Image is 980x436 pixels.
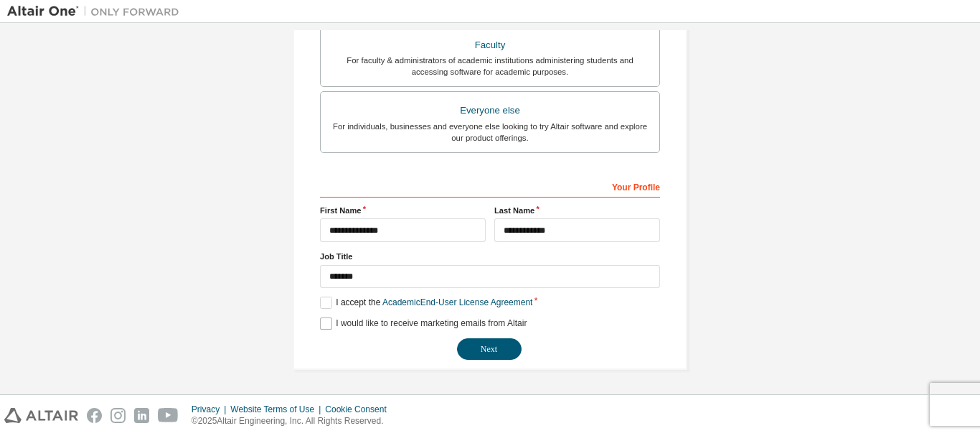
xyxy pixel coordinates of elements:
[320,317,527,330] label: I would like to receive marketing emails from Altair
[320,251,660,262] label: Job Title
[329,35,651,55] div: Faculty
[457,338,522,360] button: Next
[192,404,230,415] div: Privacy
[4,408,78,423] img: altair_logo.svg
[329,55,651,78] div: For faculty & administrators of academic institutions administering students and accessing softwa...
[192,415,395,427] p: © 2025 Altair Engineering, Inc. All Rights Reserved.
[382,297,532,307] a: Academic End-User License Agreement
[329,121,651,144] div: For individuals, businesses and everyone else looking to try Altair software and explore our prod...
[329,101,651,121] div: Everyone else
[110,408,126,423] img: instagram.svg
[7,4,187,19] img: Altair One
[320,175,660,198] div: Your Profile
[320,297,532,309] label: I accept the
[87,408,102,423] img: facebook.svg
[134,408,149,423] img: linkedin.svg
[320,205,486,216] label: First Name
[494,205,660,216] label: Last Name
[230,404,325,415] div: Website Terms of Use
[325,404,395,415] div: Cookie Consent
[158,408,179,423] img: youtube.svg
